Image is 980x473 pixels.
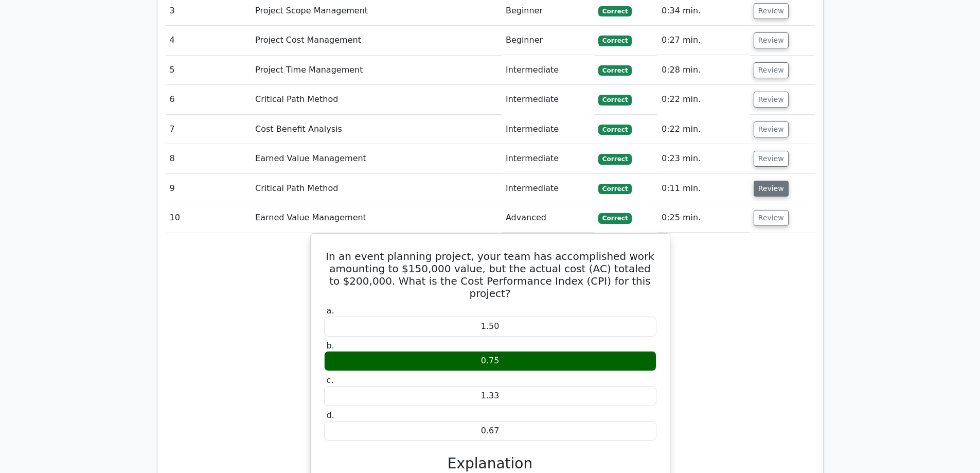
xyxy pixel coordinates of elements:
td: Project Cost Management [251,26,502,55]
td: 0:11 min. [657,174,750,203]
span: Correct [598,154,632,164]
h5: In an event planning project, your team has accomplished work amounting to $150,000 value, but th... [323,250,657,300]
td: Beginner [502,26,594,55]
div: 1.33 [324,386,656,406]
button: Review [754,92,789,108]
div: 1.50 [324,317,656,337]
td: 0:27 min. [657,26,750,55]
td: 0:22 min. [657,85,750,114]
td: 8 [166,144,252,173]
td: Critical Path Method [251,85,502,114]
td: Intermediate [502,144,594,173]
td: 0:28 min. [657,56,750,85]
td: 7 [166,115,252,144]
td: Cost Benefit Analysis [251,115,502,144]
span: Correct [598,6,632,16]
td: Earned Value Management [251,144,502,173]
td: 5 [166,56,252,85]
td: 9 [166,174,252,203]
button: Review [754,32,789,48]
span: b. [327,341,334,351]
span: Correct [598,125,632,135]
span: Correct [598,95,632,105]
td: 0:22 min. [657,115,750,144]
span: Correct [598,184,632,194]
button: Review [754,3,789,19]
td: Critical Path Method [251,174,502,203]
button: Review [754,181,789,197]
td: Intermediate [502,174,594,203]
span: Correct [598,213,632,223]
td: Intermediate [502,85,594,114]
button: Review [754,121,789,137]
div: 0.67 [324,421,656,441]
td: 4 [166,26,252,55]
span: Correct [598,36,632,46]
h3: Explanation [330,455,650,472]
td: Project Time Management [251,56,502,85]
td: 0:25 min. [657,203,750,233]
td: Earned Value Management [251,203,502,233]
button: Review [754,210,789,226]
span: d. [327,410,334,420]
div: 0.75 [324,351,656,371]
span: c. [327,375,334,385]
td: Intermediate [502,115,594,144]
td: 10 [166,203,252,233]
td: Intermediate [502,56,594,85]
span: a. [327,306,334,316]
button: Review [754,151,789,167]
td: 6 [166,85,252,114]
button: Review [754,62,789,78]
td: Advanced [502,203,594,233]
span: Correct [598,65,632,76]
td: 0:23 min. [657,144,750,173]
